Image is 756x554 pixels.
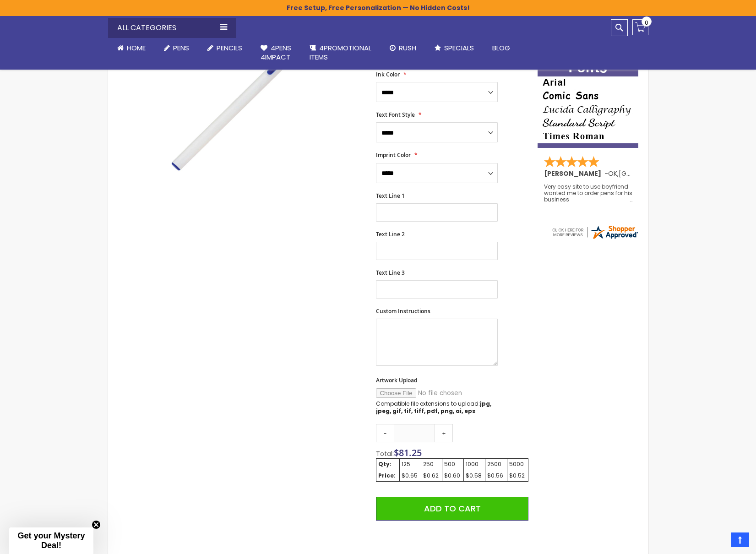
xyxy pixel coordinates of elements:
div: Get your Mystery Deal!Close teaser [9,527,93,554]
span: Get your Mystery Deal! [17,531,85,550]
div: 250 [423,461,440,468]
a: + [435,424,453,442]
div: $0.58 [466,472,483,479]
button: Add to Cart [376,497,528,521]
button: Close teaser [92,520,101,529]
strong: Price: [378,472,396,479]
a: Home [108,38,155,58]
a: Blog [483,38,519,58]
a: 4Pens4impact [251,38,300,68]
a: - [376,424,394,442]
span: Ink Color [376,71,400,78]
div: 125 [402,461,419,468]
span: Text Line 1 [376,192,405,200]
div: All Categories [108,18,236,38]
span: 4PROMOTIONAL ITEMS [310,43,371,62]
span: Text Line 3 [376,269,405,277]
img: font-personalization-examples [538,60,638,148]
a: Specials [425,38,483,58]
span: Rush [399,43,416,53]
div: $0.62 [423,472,440,479]
span: Home [127,43,146,53]
a: Pens [155,38,198,58]
div: Very easy site to use boyfriend wanted me to order pens for his business [544,184,633,203]
span: [GEOGRAPHIC_DATA] [619,169,686,178]
div: $0.56 [487,472,505,479]
span: $ [394,446,422,459]
span: Specials [444,43,474,53]
span: Pencils [217,43,242,53]
a: 0 [632,19,648,35]
strong: Qty: [378,460,392,468]
strong: jpg, jpeg, gif, tif, tiff, pdf, png, ai, eps [376,400,491,415]
a: Rush [381,38,425,58]
div: 5000 [509,461,526,468]
p: Compatible file extensions to upload: [376,400,498,415]
iframe: Google Customer Reviews [680,529,756,554]
img: 4pens.com widget logo [551,224,639,240]
span: [PERSON_NAME] [544,169,604,178]
span: Pens [173,43,189,53]
span: Artwork Upload [376,376,417,384]
span: Imprint Color [376,151,411,159]
span: Blog [492,43,510,53]
div: $0.60 [444,472,462,479]
span: Custom Instructions [376,307,430,315]
div: 500 [444,461,462,468]
span: OK [608,169,617,178]
span: 0 [645,18,648,27]
span: - , [604,169,686,178]
span: Add to Cart [424,503,481,514]
span: 4Pens 4impact [261,43,291,62]
div: 1000 [466,461,483,468]
span: Total: [376,449,394,458]
a: 4PROMOTIONALITEMS [300,38,381,68]
span: Text Line 2 [376,230,405,238]
span: 81.25 [399,446,422,459]
span: Text Font Style [376,111,415,119]
div: 2500 [487,461,505,468]
a: Pencils [198,38,251,58]
div: $0.52 [509,472,526,479]
div: $0.65 [402,472,419,479]
a: 4pens.com certificate URL [551,234,639,242]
